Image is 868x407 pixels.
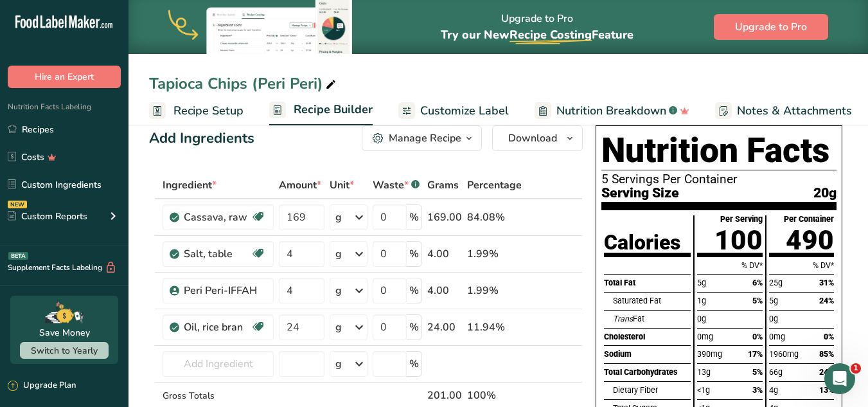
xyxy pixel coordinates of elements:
[173,102,244,120] span: Recipe Setup
[697,257,762,275] div: % DV*
[335,210,342,225] div: g
[697,314,706,323] span: 0g
[556,102,666,120] span: Nutrition Breakdown
[8,379,76,392] div: Upgrade Plan
[697,332,713,341] span: 0mg
[20,342,109,359] button: Switch to Yearly
[492,125,583,151] button: Download
[824,363,855,394] iframe: Intercom live chat
[819,278,834,287] span: 31%
[613,314,633,323] i: Trans
[163,177,217,193] span: Ingredient
[335,246,342,262] div: g
[604,328,691,346] div: Cholesterol
[184,320,251,335] div: Oil, rice bran
[8,66,121,88] button: Hire an Expert
[714,14,828,40] button: Upgrade to Pro
[335,320,342,335] div: g
[294,101,373,118] span: Recipe Builder
[813,186,837,199] span: 20g
[330,177,354,193] span: Unit
[748,349,763,359] span: 17%
[604,363,691,381] div: Total Carbohydrates
[467,388,522,403] div: 100%
[769,257,834,275] div: % DV*
[769,314,778,323] span: 0g
[769,367,783,377] span: 66g
[613,381,691,399] div: Dietary Fiber
[467,283,522,298] div: 1.99%
[601,131,837,170] h1: Nutrition Facts
[697,278,706,287] span: 5g
[508,131,557,146] span: Download
[769,332,785,341] span: 0mg
[735,19,807,35] span: Upgrade to Pro
[752,385,763,395] span: 3%
[427,210,462,225] div: 169.00
[604,232,680,253] div: Calories
[8,252,28,260] div: BETA
[613,292,691,310] div: Saturated Fat
[335,283,342,298] div: g
[441,1,633,54] div: Upgrade to Pro
[819,296,834,305] span: 24%
[697,296,706,305] span: 1g
[601,186,679,199] span: Serving Size
[398,96,509,125] a: Customize Label
[824,332,834,341] span: 0%
[427,283,462,298] div: 4.00
[509,27,592,42] span: Recipe Costing
[163,351,274,377] input: Add Ingredient
[149,96,244,125] a: Recipe Setup
[714,224,763,256] span: 100
[31,345,98,357] span: Switch to Yearly
[737,102,852,120] span: Notes & Attachments
[420,102,509,120] span: Customize Label
[427,320,462,335] div: 24.00
[149,128,254,149] div: Add Ingredients
[752,332,763,341] span: 0%
[752,367,763,377] span: 5%
[184,283,266,298] div: Peri Peri-IFFAH
[752,278,763,287] span: 6%
[715,96,852,125] a: Notes & Attachments
[720,215,763,224] div: Per Serving
[39,326,90,339] div: Save Money
[535,96,689,125] a: Nutrition Breakdown
[752,296,763,305] span: 5%
[819,385,834,395] span: 13%
[427,388,462,403] div: 201.00
[362,125,482,151] button: Manage Recipe
[819,349,834,359] span: 85%
[769,349,799,359] span: 1960mg
[851,363,861,374] span: 1
[427,246,462,262] div: 4.00
[769,296,778,305] span: 5g
[184,210,251,225] div: Cassava, raw
[467,320,522,335] div: 11.94%
[604,345,691,363] div: Sodium
[467,177,522,193] span: Percentage
[184,246,251,262] div: Salt, table
[373,177,420,193] div: Waste
[427,177,459,193] span: Grams
[769,385,778,395] span: 4g
[697,349,722,359] span: 390mg
[467,210,522,225] div: 84.08%
[269,95,373,126] a: Recipe Builder
[279,177,321,193] span: Amount
[441,27,633,42] span: Try our New Feature
[697,367,711,377] span: 13g
[604,274,691,292] div: Total Fat
[613,310,691,328] div: Fat
[163,389,274,402] div: Gross Totals
[601,173,837,186] p: 5 Servings Per Container
[786,224,834,256] span: 490
[389,131,461,146] div: Manage Recipe
[697,385,710,395] span: <1g
[784,215,834,224] div: Per Container
[8,210,87,223] div: Custom Reports
[335,356,342,372] div: g
[149,72,339,95] div: Tapioca Chips (Peri Peri)
[467,246,522,262] div: 1.99%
